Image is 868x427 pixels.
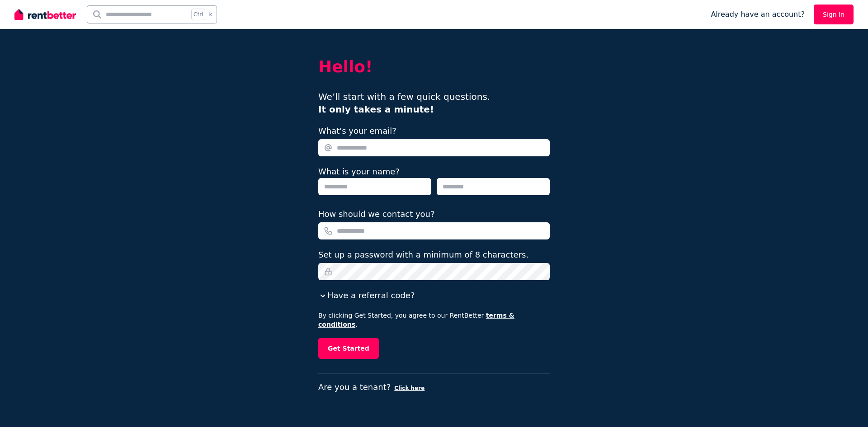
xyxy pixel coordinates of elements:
b: It only takes a minute! [318,104,434,115]
label: What is your name? [318,167,400,176]
button: Have a referral code? [318,289,415,302]
a: Sign In [814,5,854,24]
button: Click here [394,385,425,392]
h2: Hello! [318,58,550,76]
span: Ctrl [191,9,205,20]
p: Are you a tenant? [318,381,550,394]
label: How should we contact you? [318,208,435,221]
button: Get Started [318,338,379,359]
label: Set up a password with a minimum of 8 characters. [318,249,528,261]
label: What's your email? [318,125,396,137]
span: We’ll start with a few quick questions. [318,91,490,115]
span: k [209,11,212,18]
span: Already have an account? [711,9,805,20]
img: RentBetter [14,8,76,21]
p: By clicking Get Started, you agree to our RentBetter . [318,311,550,329]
